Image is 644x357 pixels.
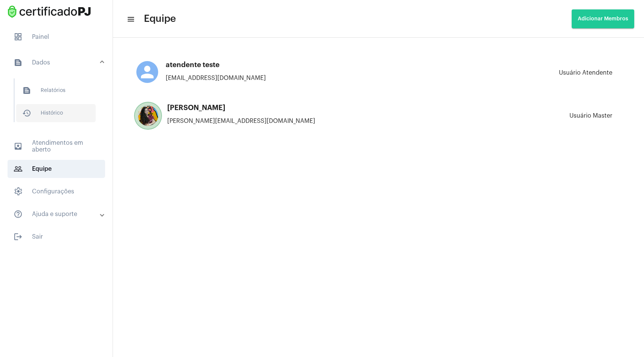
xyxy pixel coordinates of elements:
mat-icon: sidenav icon [22,86,31,95]
p: Usuário Atendente [559,69,612,87]
p: [EMAIL_ADDRESS][DOMAIN_NAME] [136,75,400,81]
mat-icon: sidenav icon [127,15,134,24]
span: Equipe [8,160,105,178]
mat-icon: sidenav icon [14,164,23,173]
mat-expansion-panel-header: sidenav iconDados [5,51,113,75]
img: 0d30044a-98d4-bc9e-c077-dca6c8c2ee25.png [136,104,160,127]
mat-icon: sidenav icon [14,232,23,241]
h3: atendente teste [136,61,400,69]
mat-icon: sidenav icon [14,58,23,67]
mat-panel-title: Dados [14,58,101,67]
h3: [PERSON_NAME] [136,104,400,112]
span: Sair [8,228,105,246]
p: [PERSON_NAME][EMAIL_ADDRESS][DOMAIN_NAME] [136,118,400,124]
span: Configurações [8,182,105,201]
div: sidenav iconDados [5,75,113,133]
span: Relatórios [16,81,96,100]
mat-icon: sidenav icon [22,109,31,118]
mat-icon: sidenav icon [14,142,23,151]
span: Atendimentos em aberto [8,137,105,155]
span: Painel [8,28,105,46]
mat-panel-title: Ajuda e suporte [14,210,101,219]
span: sidenav icon [14,187,23,196]
mat-icon: sidenav icon [14,210,23,219]
mat-icon: person [136,61,158,83]
p: Usuário Master [569,112,612,130]
span: Adicionar Membros [578,16,628,21]
span: Histórico [16,104,96,122]
button: Adicionar Membros [572,9,634,28]
span: Equipe [144,13,176,25]
img: fba4626d-73b5-6c3e-879c-9397d3eee438.png [6,4,93,20]
mat-expansion-panel-header: sidenav iconAjuda e suporte [5,205,113,223]
span: sidenav icon [14,32,23,41]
